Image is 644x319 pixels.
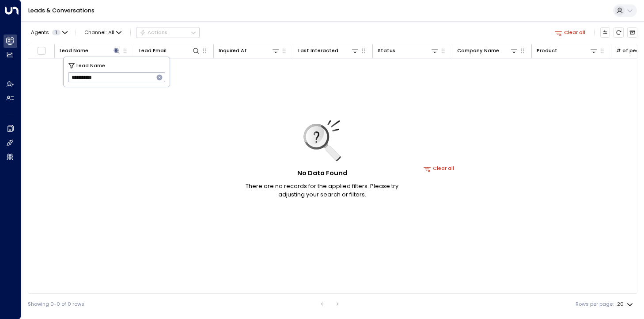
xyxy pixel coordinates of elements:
button: Clear all [421,164,458,173]
div: Product [537,46,598,55]
span: Agents [31,30,49,35]
p: There are no records for the applied filters. Please try adjusting your search or filters. [234,182,410,199]
h5: No Data Found [297,169,347,178]
span: Lead Name [76,61,105,69]
button: Archived Leads [627,27,637,38]
div: Product [537,46,557,55]
div: Company Name [457,46,518,55]
nav: pagination navigation [316,299,344,309]
button: Customize [600,27,610,38]
button: Agents1 [28,27,70,37]
span: All [108,30,114,35]
div: Status [378,46,395,55]
div: Actions [140,29,167,35]
div: Inquired At [219,46,280,55]
button: Clear all [552,27,588,37]
div: Status [378,46,439,55]
div: Showing 0-0 of 0 rows [28,300,84,308]
div: Lead Email [139,46,200,55]
div: Last Interacted [298,46,338,55]
div: Inquired At [219,46,247,55]
a: Leads & Conversations [28,7,95,14]
div: 20 [617,299,635,310]
span: Channel: [82,27,125,37]
span: Toggle select all [37,46,46,55]
label: Rows per page: [576,300,614,308]
button: Channel:All [82,27,125,37]
div: Company Name [457,46,499,55]
span: Refresh [614,27,624,38]
div: Lead Name [60,46,88,55]
span: 1 [52,30,61,35]
div: Button group with a nested menu [136,27,200,38]
button: Actions [136,27,200,38]
div: Last Interacted [298,46,359,55]
div: Lead Name [60,46,121,55]
div: Lead Email [139,46,167,55]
